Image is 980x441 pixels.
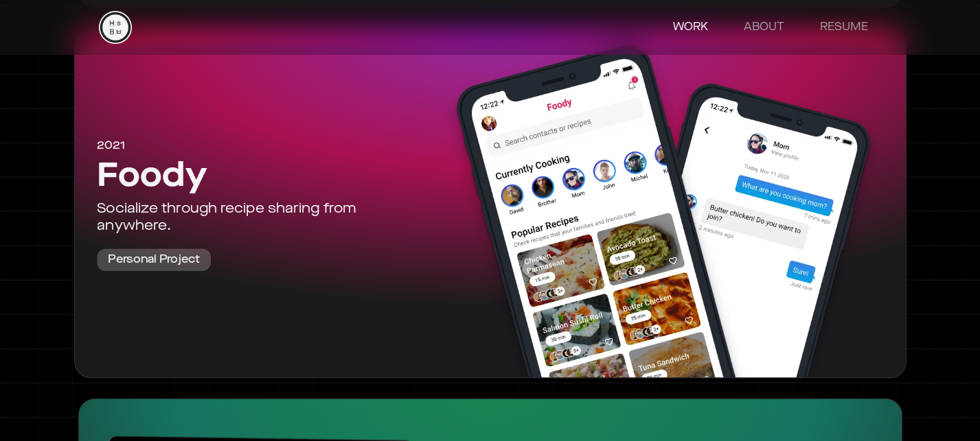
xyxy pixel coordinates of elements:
[97,200,398,234] div: Socialize through recipe sharing from anywhere.
[108,251,199,267] div: Personal Project
[97,156,207,195] strong: Foody
[806,14,882,41] a: RESUME
[74,27,907,378] a: 2021FoodySocialize through recipe sharing from anywhere.Personal Project
[97,138,124,154] div: 2021
[730,14,798,41] a: ABOUT
[659,14,722,41] a: WORK
[99,11,132,44] a: home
